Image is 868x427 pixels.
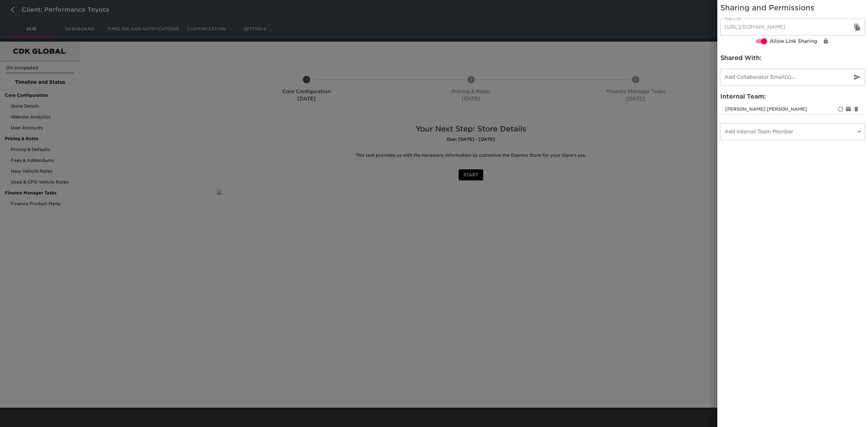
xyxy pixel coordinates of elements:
[822,37,830,45] div: Change View/Edit Permissions for Link Share
[720,92,865,101] h6: Internal Team:
[852,105,860,113] div: Remove matthew.grajales@cdk.com
[725,107,807,111] span: matthew.grajales@cdk.com
[720,123,865,140] div: ​
[720,53,865,63] h6: Shared With:
[720,3,865,13] h5: Sharing and Permissions
[770,38,817,45] span: Allow Link Sharing
[844,105,852,113] div: Disable notifications for matthew.grajales@cdk.com
[837,105,844,113] div: Set as primay account owner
